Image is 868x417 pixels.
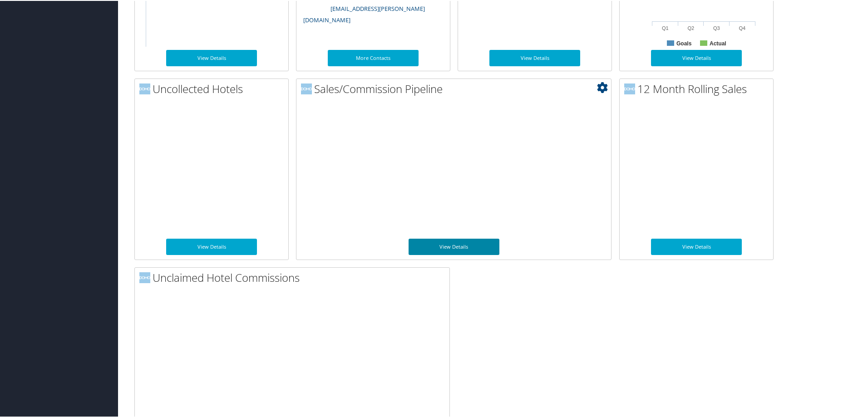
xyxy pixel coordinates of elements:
[489,49,580,65] a: View Details
[710,39,726,46] text: Actual
[624,80,773,96] h2: 12 Month Rolling Sales
[739,25,745,30] text: Q4
[651,238,742,254] a: View Details
[676,39,692,46] text: Goals
[303,4,425,24] a: [EMAIL_ADDRESS][PERSON_NAME][DOMAIN_NAME]
[139,271,150,282] img: domo-logo.png
[166,238,257,254] a: View Details
[301,83,312,93] img: domo-logo.png
[301,80,611,96] h2: Sales/Commission Pipeline
[139,80,288,96] h2: Uncollected Hotels
[651,49,742,65] a: View Details
[328,49,419,65] a: More Contacts
[166,49,257,65] a: View Details
[662,25,669,30] text: Q1
[139,83,150,93] img: domo-logo.png
[139,269,449,285] h2: Unclaimed Hotel Commissions
[409,238,499,254] a: View Details
[624,83,635,93] img: domo-logo.png
[687,25,694,30] text: Q2
[713,25,720,30] text: Q3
